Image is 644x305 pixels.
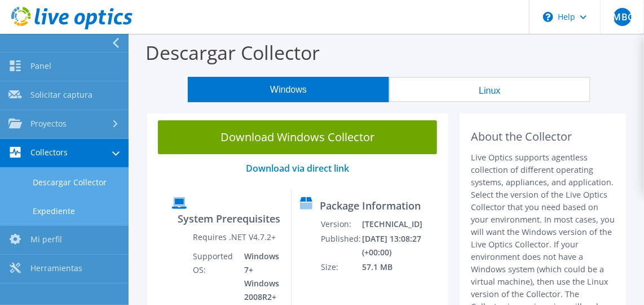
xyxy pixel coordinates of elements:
td: [DATE] 13:08:27 (+00:00) [361,232,443,260]
button: Windows [188,77,389,102]
td: Supported OS: [193,249,236,304]
a: Download Windows Collector [158,120,437,154]
svg: \n [543,12,553,22]
td: Windows 7+ Windows 2008R2+ [236,249,283,304]
label: System Prerequisites [178,213,280,224]
td: Version: [320,217,361,232]
span: JMBG [614,8,632,26]
label: Requires .NET V4.7.2+ [193,232,276,243]
label: Descargar Collector [145,40,320,66]
label: Package Information [320,200,421,211]
td: Published: [320,232,361,260]
td: [TECHNICAL_ID] [361,217,443,232]
h2: About the Collector [471,130,615,143]
button: Linux [389,77,590,102]
a: Download via direct link [246,162,349,175]
td: 57.1 MB [361,260,443,274]
td: Size: [320,260,361,274]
